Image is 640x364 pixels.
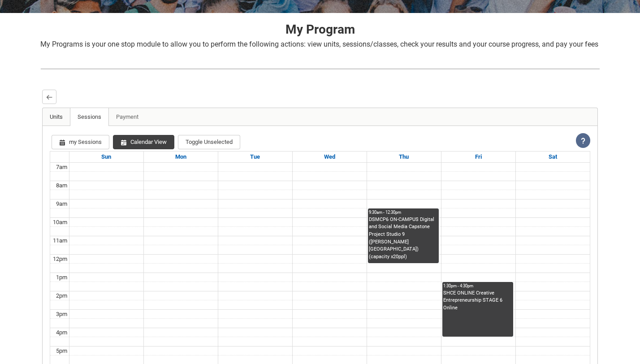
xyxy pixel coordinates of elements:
span: View Help [576,137,590,143]
lightning-icon: View Help [576,133,590,148]
strong: My Program [285,22,355,37]
a: April 5, 2018 [397,152,411,162]
div: 8am [54,181,69,190]
a: April 7, 2018 [547,152,559,162]
button: Calendar View [113,135,174,149]
div: 2pm [54,291,69,300]
div: 10am [51,218,69,227]
button: my Sessions [52,135,109,149]
div: 1pm [54,273,69,282]
button: Toggle Unselected [178,135,240,149]
div: 11am [51,236,69,245]
div: DSMCP6 ON-CAMPUS Digital and Social Media Capstone Project Studio 9 ([PERSON_NAME][GEOGRAPHIC_DAT... [369,216,438,260]
div: 5pm [54,347,69,355]
div: 1:30pm - 4:30pm [443,283,513,289]
a: April 2, 2018 [173,152,188,162]
a: April 6, 2018 [473,152,484,162]
a: April 1, 2018 [99,152,113,162]
a: April 3, 2018 [248,152,262,162]
a: Payment [108,108,146,126]
div: 9:30am - 12:30pm [369,209,438,216]
div: 9am [54,199,69,208]
div: SHCE ONLINE Creative Entrepreneurship STAGE 6 Online [443,290,513,312]
span: My Programs is your one stop module to allow you to perform the following actions: view units, se... [40,40,598,48]
div: 3pm [54,310,69,319]
div: 7am [54,163,69,172]
a: April 4, 2018 [322,152,337,162]
div: 4pm [54,328,69,337]
div: 12pm [51,255,69,264]
a: Units [43,108,70,126]
a: Sessions [70,108,109,126]
img: REDU_GREY_LINE [40,64,600,74]
button: Back [42,90,56,104]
